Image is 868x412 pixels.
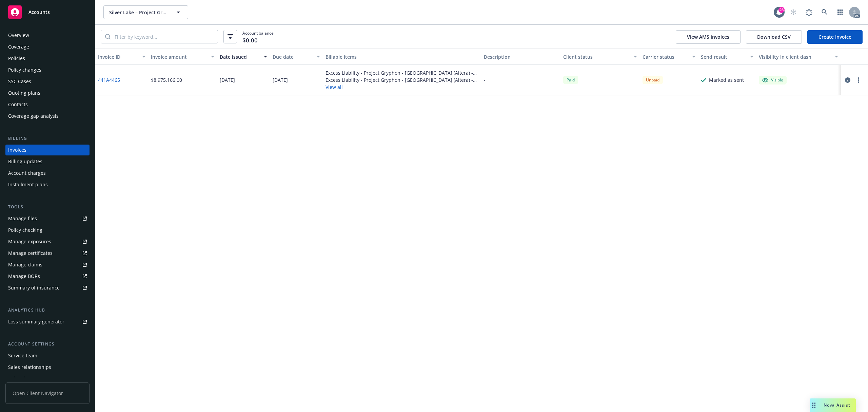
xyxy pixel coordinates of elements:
a: Report a Bug [802,5,816,19]
a: Policies [5,53,90,64]
div: Contacts [8,99,28,110]
a: Sales relationships [5,362,90,373]
div: Policy changes [8,64,41,75]
a: Summary of insurance [5,282,90,293]
div: Coverage [8,41,29,52]
a: Coverage [5,41,90,52]
div: Visibility in client dash [759,53,831,60]
button: Date issued [217,49,270,65]
a: Manage claims [5,259,90,270]
div: Billing updates [8,156,42,167]
div: Excess Liability - Project Gryphon - [GEOGRAPHIC_DATA] (Altera) - AIG 1XS R&W [[DATE]] - 15457438 [325,69,479,76]
span: Accounts [28,10,50,15]
a: Policy changes [5,64,90,75]
div: [DATE] [273,76,288,83]
div: Sales relationships [8,362,51,373]
div: Tools [5,204,90,210]
div: Summary of insurance [8,282,60,293]
div: Installment plans [8,179,48,190]
div: Coverage gap analysis [8,111,59,121]
div: Policies [8,53,25,64]
span: Open Client Navigator [5,382,90,404]
div: SSC Cases [8,76,31,87]
div: Manage claims [8,259,42,270]
span: Nova Assist [824,402,850,408]
a: Service team [5,350,90,361]
a: Search [818,5,831,19]
div: Account charges [8,168,46,179]
div: 23 [778,7,785,13]
a: Related accounts [5,373,90,384]
div: Drag to move [810,398,818,412]
button: View all [325,83,479,91]
div: $8,975,166.00 [151,76,182,83]
div: Invoice amount [151,53,207,60]
a: Overview [5,30,90,41]
div: - [484,76,486,83]
button: Download CSV [746,30,802,44]
div: Billing [5,135,90,142]
div: Account settings [5,341,90,348]
button: Silver Lake – Project Gryphon [103,5,188,19]
a: Policy checking [5,225,90,236]
div: Policy checking [8,225,42,236]
a: Quoting plans [5,88,90,98]
div: Loss summary generator [8,316,64,327]
div: Carrier status [643,53,688,60]
a: Accounts [5,3,90,22]
div: Invoice ID [98,53,138,60]
div: Manage files [8,213,37,224]
div: Quoting plans [8,88,40,98]
a: Manage exposures [5,236,90,247]
input: Filter by keyword... [111,30,218,43]
div: Excess Liability - Project Gryphon - [GEOGRAPHIC_DATA] (Altera) - AIG 5XS R&W [[DATE]] - 15457440 [325,76,479,83]
div: Manage BORs [8,271,40,282]
a: Switch app [833,5,847,19]
a: SSC Cases [5,76,90,87]
a: Account charges [5,168,90,179]
div: Manage certificates [8,248,53,259]
span: $0.00 [242,36,258,45]
a: Loss summary generator [5,316,90,327]
div: Invoices [8,145,26,155]
div: Paid [563,76,578,84]
button: Description [481,49,560,65]
button: Billable items [323,49,481,65]
button: Send result [698,49,756,65]
div: Analytics hub [5,307,90,314]
div: Overview [8,30,29,41]
button: Nova Assist [810,398,856,412]
div: Send result [701,53,746,60]
div: Billable items [325,53,479,60]
button: View AMS invoices [676,30,741,44]
button: Due date [270,49,323,65]
a: Manage files [5,213,90,224]
button: Invoice amount [148,49,217,65]
div: Client status [563,53,630,60]
div: Service team [8,350,37,361]
button: Client status [560,49,640,65]
div: Marked as sent [709,76,744,83]
div: [DATE] [220,76,235,83]
div: Date issued [220,53,260,60]
button: Invoice ID [95,49,148,65]
div: Description [484,53,558,60]
a: Installment plans [5,179,90,190]
div: Visible [762,77,783,83]
button: Carrier status [640,49,698,65]
div: Due date [273,53,313,60]
a: Invoices [5,145,90,155]
a: Create Invoice [807,30,863,44]
a: 441A4465 [98,76,120,83]
button: Visibility in client dash [756,49,841,65]
span: Silver Lake – Project Gryphon [109,9,168,16]
div: Unpaid [643,76,663,84]
a: Start snowing [787,5,800,19]
a: Manage BORs [5,271,90,282]
div: Manage exposures [8,236,51,247]
span: Account balance [242,30,274,43]
a: Billing updates [5,156,90,167]
div: Related accounts [8,373,47,384]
